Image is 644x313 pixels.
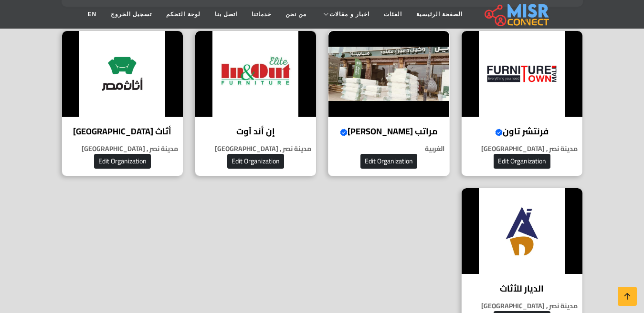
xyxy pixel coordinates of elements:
img: الديار للأثاث [462,188,582,274]
h4: فرنتشر تاون [469,126,575,137]
a: من نحن [278,5,314,23]
svg: Verified account [495,129,503,136]
p: مدينة نصر , [GEOGRAPHIC_DATA] [62,144,183,154]
h4: مراتب [PERSON_NAME] [336,126,442,137]
a: لوحة التحكم [159,5,207,23]
p: مدينة نصر , [GEOGRAPHIC_DATA] [462,301,582,311]
button: Edit Organization [360,154,417,169]
img: مراتب سيف الدين [328,31,449,117]
a: اخبار و مقالات [314,5,377,23]
p: الغربية [328,144,449,154]
button: Edit Organization [94,154,151,169]
a: اتصل بنا [208,5,244,23]
img: إن أند آوت [195,31,316,117]
img: main.misr_connect [485,2,549,26]
a: فرنتشر تاون فرنتشر تاون مدينة نصر , [GEOGRAPHIC_DATA] Edit Organization [455,30,589,176]
p: مدينة نصر , [GEOGRAPHIC_DATA] [195,144,316,154]
a: الصفحة الرئيسية [409,5,470,23]
a: إن أند آوت إن أند آوت مدينة نصر , [GEOGRAPHIC_DATA] Edit Organization [189,30,322,176]
h4: إن أند آوت [202,126,309,137]
button: Edit Organization [227,154,284,169]
img: أثاث مصر [62,31,183,117]
h4: الديار للأثاث [469,283,575,294]
p: مدينة نصر , [GEOGRAPHIC_DATA] [462,144,582,154]
svg: Verified account [340,129,348,136]
a: أثاث مصر أثاث [GEOGRAPHIC_DATA] مدينة نصر , [GEOGRAPHIC_DATA] Edit Organization [56,30,189,176]
a: EN [80,5,104,23]
h4: أثاث [GEOGRAPHIC_DATA] [69,126,176,137]
a: خدماتنا [244,5,278,23]
img: فرنتشر تاون [462,31,582,117]
a: تسجيل الخروج [104,5,159,23]
span: اخبار و مقالات [329,10,370,19]
a: مراتب سيف الدين مراتب [PERSON_NAME] الغربية Edit Organization [322,30,455,176]
button: Edit Organization [494,154,550,169]
a: الفئات [377,5,409,23]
